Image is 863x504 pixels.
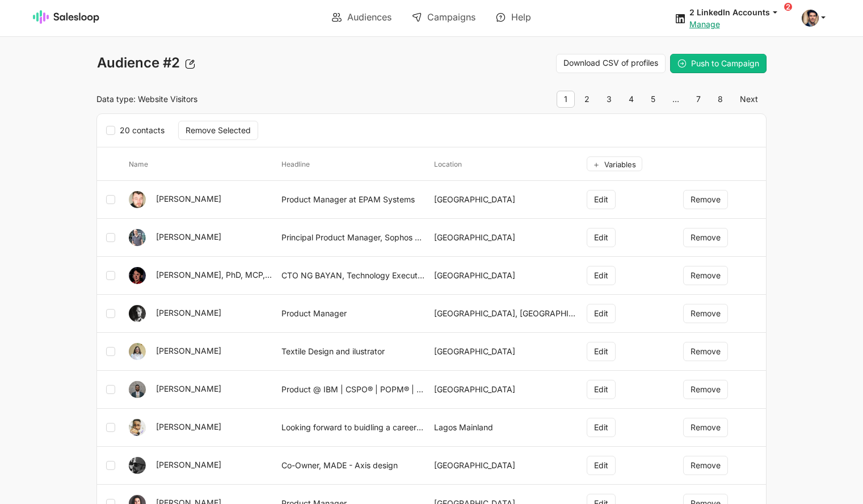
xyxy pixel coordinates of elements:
button: Edit [587,456,616,475]
a: [PERSON_NAME] [156,308,221,317]
button: Remove [683,380,728,399]
button: Edit [587,228,616,247]
td: Product @ IBM | CSPO® | POPM® | Optimizing for Impact & Growth [277,371,430,409]
p: Data type: Website Visitors [96,94,424,104]
a: Help [488,7,539,27]
button: Push to Campaign [670,54,767,73]
td: Product Manager [277,295,430,333]
a: [PERSON_NAME] [156,232,221,242]
td: Looking forward to buidling a career in Business Strategy [277,409,430,447]
td: Textile Design and ilustrator [277,333,430,371]
button: Edit [587,418,616,437]
td: [GEOGRAPHIC_DATA] [430,333,582,371]
button: Variables [587,156,642,171]
a: [PERSON_NAME] [156,422,221,431]
button: Edit [587,190,616,209]
span: Push to Campaign [691,58,759,68]
td: Lagos Mainland [430,409,582,447]
button: Remove [683,456,728,475]
button: Edit [587,304,616,323]
th: headline [277,147,430,181]
td: CTO NG BAYAN, Technology Executive, Educator [277,257,430,295]
a: 5 [643,91,663,108]
button: Remove [683,418,728,437]
td: [GEOGRAPHIC_DATA] [430,371,582,409]
td: [GEOGRAPHIC_DATA] [430,181,582,219]
a: 4 [621,91,641,108]
a: 2 [577,91,597,108]
button: Remove [683,266,728,285]
td: [GEOGRAPHIC_DATA], [GEOGRAPHIC_DATA] [430,295,582,333]
td: Product Manager at EPAM Systems [277,181,430,219]
a: 3 [599,91,619,108]
th: location [430,147,582,181]
label: 20 contacts [106,123,171,138]
button: Edit [587,380,616,399]
span: … [665,91,687,108]
span: 1 [557,91,575,108]
button: Remove [683,228,728,247]
a: [PERSON_NAME] [156,384,221,393]
button: Remove Selected [178,121,258,140]
button: Edit [587,342,616,361]
th: name [124,147,277,181]
a: 7 [689,91,708,108]
span: Variables [604,160,636,169]
a: [PERSON_NAME] [156,194,221,204]
td: [GEOGRAPHIC_DATA] [430,447,582,485]
a: 8 [710,91,730,108]
td: [GEOGRAPHIC_DATA] [430,219,582,257]
button: Remove [683,304,728,323]
a: Campaigns [404,7,483,27]
button: Remove [683,342,728,361]
a: [PERSON_NAME] [156,346,221,355]
a: Manage [689,19,720,29]
td: [GEOGRAPHIC_DATA] [430,257,582,295]
button: Edit [587,266,616,285]
button: Remove [683,190,728,209]
td: Principal Product Manager, Sophos Central [277,219,430,257]
img: Salesloop [33,10,100,24]
a: Audiences [324,7,399,27]
span: Audience #2 [96,54,180,71]
a: [PERSON_NAME] [156,460,221,469]
a: Download CSV of profiles [556,54,666,73]
button: 2 LinkedIn Accounts [689,7,788,18]
a: Next [733,91,765,108]
a: [PERSON_NAME], PhD, MCP, CISM, CISSP, CSSLP, CRISC [156,270,373,279]
td: Co-Owner, MADE - Axis design [277,447,430,485]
